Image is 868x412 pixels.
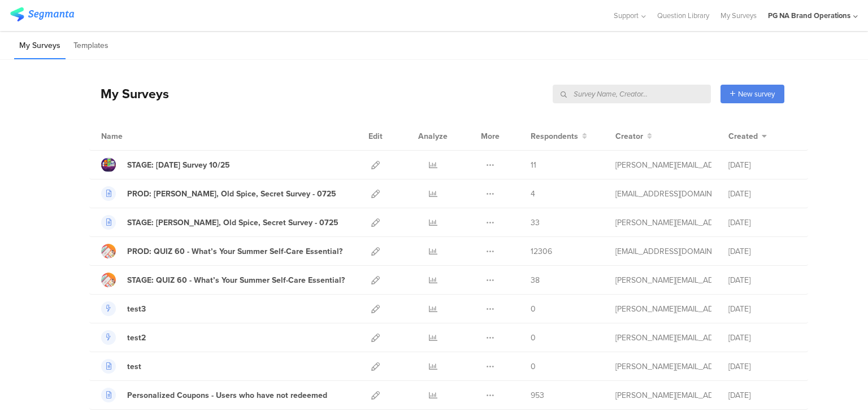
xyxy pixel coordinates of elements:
[531,332,536,344] span: 0
[531,274,540,286] span: 38
[728,274,796,286] div: [DATE]
[531,389,544,401] span: 953
[101,359,141,374] a: test
[531,361,536,372] span: 0
[728,389,796,401] div: [DATE]
[101,215,338,230] a: STAGE: [PERSON_NAME], Old Spice, Secret Survey - 0725
[728,303,796,315] div: [DATE]
[127,217,338,229] div: STAGE: Olay, Old Spice, Secret Survey - 0725
[615,361,711,372] div: larson.m@pg.com
[615,332,711,344] div: larson.m@pg.com
[127,303,146,315] div: test3
[127,361,141,372] div: test
[127,274,345,286] div: STAGE: QUIZ 60 - What’s Your Summer Self-Care Essential?
[101,388,327,402] a: Personalized Coupons - Users who have not redeemed
[728,361,796,372] div: [DATE]
[363,122,388,150] div: Edit
[101,130,169,142] div: Name
[738,89,775,99] span: New survey
[615,389,711,401] div: larson.m@pg.com
[101,157,230,172] a: STAGE: [DATE] Survey 10/25
[416,122,450,150] div: Analyze
[615,130,643,142] span: Creator
[101,301,146,316] a: test3
[10,7,74,21] img: segmanta logo
[101,244,342,258] a: PROD: QUIZ 60 - What’s Your Summer Self-Care Essential?
[614,10,639,21] span: Support
[14,33,66,59] li: My Surveys
[531,303,536,315] span: 0
[101,330,146,345] a: test2
[728,246,796,257] div: [DATE]
[615,188,711,200] div: yadav.vy.3@pg.com
[615,303,711,315] div: larson.m@pg.com
[615,159,711,171] div: shirley.j@pg.com
[531,130,578,142] span: Respondents
[531,130,587,142] button: Respondents
[127,159,230,171] div: STAGE: Diwali Survey 10/25
[728,159,796,171] div: [DATE]
[728,217,796,229] div: [DATE]
[728,188,796,200] div: [DATE]
[531,188,535,200] span: 4
[127,332,146,344] div: test2
[127,188,336,200] div: PROD: Olay, Old Spice, Secret Survey - 0725
[615,274,711,286] div: shirley.j@pg.com
[553,85,711,103] input: Survey Name, Creator...
[68,33,114,59] li: Templates
[728,332,796,344] div: [DATE]
[615,246,711,257] div: kumar.h.7@pg.com
[89,84,169,103] div: My Surveys
[101,273,345,287] a: STAGE: QUIZ 60 - What’s Your Summer Self-Care Essential?
[728,130,767,142] button: Created
[101,186,336,201] a: PROD: [PERSON_NAME], Old Spice, Secret Survey - 0725
[127,389,327,401] div: Personalized Coupons - Users who have not redeemed
[478,122,502,150] div: More
[127,246,342,257] div: PROD: QUIZ 60 - What’s Your Summer Self-Care Essential?
[531,159,536,171] span: 11
[531,246,552,257] span: 12306
[728,130,758,142] span: Created
[615,130,652,142] button: Creator
[768,10,850,21] div: PG NA Brand Operations
[615,217,711,229] div: shirley.j@pg.com
[531,217,540,229] span: 33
